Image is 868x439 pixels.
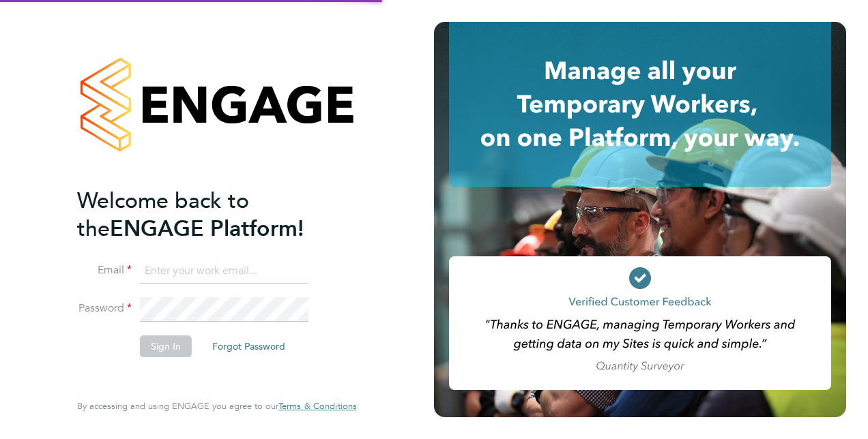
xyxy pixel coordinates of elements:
[140,259,308,284] input: Enter your work email...
[77,187,249,242] span: Welcome back to the
[77,263,132,277] label: Email
[77,400,357,412] span: By accessing and using ENGAGE you agree to our
[77,187,343,243] h2: ENGAGE Platform!
[140,335,192,357] button: Sign In
[278,400,357,412] span: Terms & Conditions
[77,301,132,316] label: Password
[201,335,296,357] button: Forgot Password
[278,401,357,412] a: Terms & Conditions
